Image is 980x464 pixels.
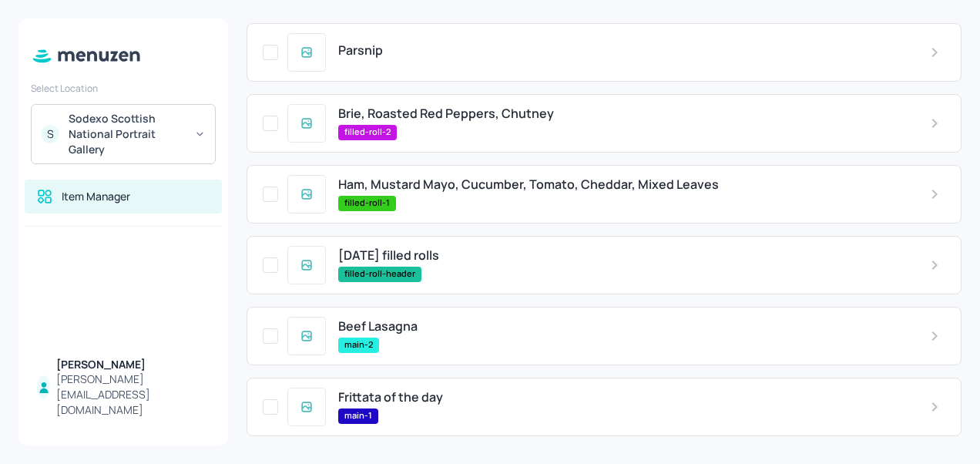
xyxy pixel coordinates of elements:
[41,125,59,143] div: S
[338,409,378,422] span: main-1
[338,177,719,192] span: Ham, Mustard Mayo, Cucumber, Tomato, Cheddar, Mixed Leaves
[31,82,216,95] div: Select Location
[338,267,421,281] span: filled-roll-header
[338,319,418,334] span: Beef Lasagna
[56,372,210,418] div: [PERSON_NAME][EMAIL_ADDRESS][DOMAIN_NAME]
[338,338,379,351] span: main-2
[338,43,383,58] span: Parsnip
[338,248,439,263] span: [DATE] filled rolls
[338,126,397,139] span: filled-roll-2
[338,106,554,121] span: Brie, Roasted Red Peppers, Chutney
[62,189,130,204] div: Item Manager
[69,111,185,157] div: Sodexo Scottish National Portrait Gallery
[338,197,396,210] span: filled-roll-1
[56,357,210,372] div: [PERSON_NAME]
[338,390,443,405] span: Frittata of the day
